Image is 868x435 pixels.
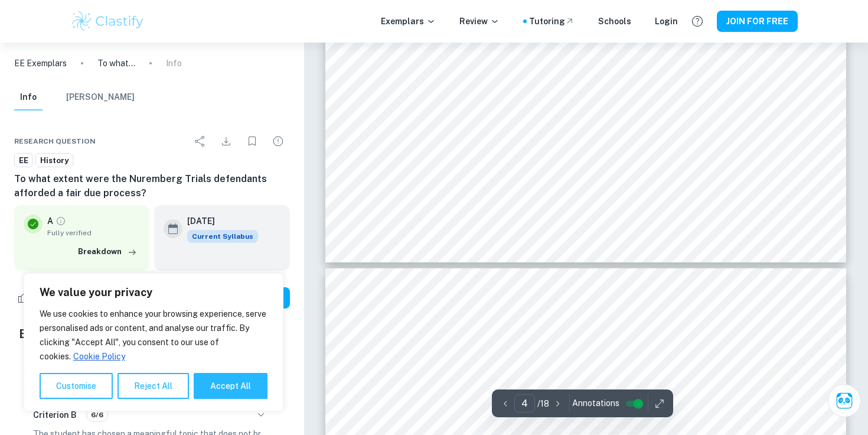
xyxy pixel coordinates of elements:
[97,57,135,70] p: To what extent were the Nuremberg Trials defendants afforded a fair due process?
[655,15,678,28] a: Login
[19,325,285,343] h5: Examiner's summary
[188,129,212,153] div: Share
[717,11,798,32] button: JOIN FOR FREE
[572,397,619,410] span: Annotations
[15,155,32,167] span: EE
[47,215,53,228] p: A
[75,243,140,261] button: Breakdown
[828,384,861,417] button: Ask Clai
[36,155,73,167] span: History
[40,373,113,399] button: Customise
[598,15,631,28] a: Schools
[35,153,73,168] a: History
[14,153,33,168] a: EE
[381,15,436,28] p: Exemplars
[187,215,249,228] h6: [DATE]
[118,373,189,399] button: Reject All
[14,172,290,200] h6: To what extent were the Nuremberg Trials defendants afforded a fair due process?
[24,273,283,411] div: We value your privacy
[240,129,264,153] div: Bookmark
[194,373,267,399] button: Accept All
[40,285,267,300] p: We value your privacy
[14,57,67,70] a: EE Exemplars
[687,11,707,31] button: Help and Feedback
[14,85,43,111] button: Info
[70,9,145,33] img: Clastify logo
[66,85,135,111] button: [PERSON_NAME]
[47,228,140,238] span: Fully verified
[56,216,66,226] a: Grade fully verified
[166,57,182,70] p: Info
[87,410,107,420] span: 6/6
[214,129,238,153] div: Download
[73,351,126,362] a: Cookie Policy
[537,397,549,410] p: / 18
[187,230,258,243] div: This exemplar is based on the current syllabus. Feel free to refer to it for inspiration/ideas wh...
[14,288,56,307] div: Like
[266,129,290,153] div: Report issue
[459,15,500,28] p: Review
[529,15,575,28] a: Tutoring
[40,307,267,363] p: We use cookies to enhance your browsing experience, serve personalised ads or content, and analys...
[187,230,258,243] span: Current Syllabus
[33,408,77,421] h6: Criterion B
[14,136,96,147] span: Research question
